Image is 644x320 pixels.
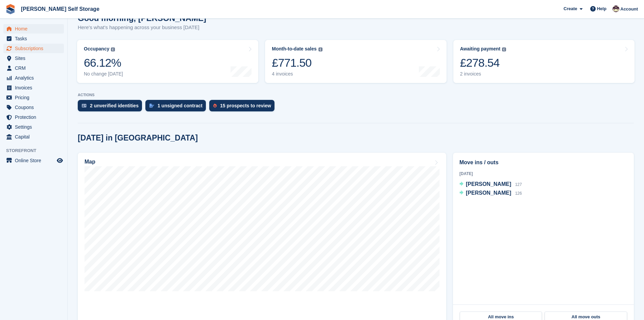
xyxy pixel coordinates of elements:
[15,93,55,102] span: Pricing
[15,122,55,132] span: Settings
[515,182,522,187] span: 127
[6,147,67,154] span: Storefront
[15,112,55,122] span: Protection
[620,6,638,13] span: Account
[459,180,522,189] a: [PERSON_NAME] 127
[84,46,109,52] div: Occupancy
[15,156,55,165] span: Online Store
[213,104,217,108] img: prospect-51fa495bee0391a8d652442698ab0144808aea92771e9ea1ae160a38d050c398.svg
[15,73,55,83] span: Analytics
[78,93,634,97] p: ACTIONS
[56,156,64,165] a: Preview store
[459,158,627,167] h2: Move ins / outs
[466,190,511,196] span: [PERSON_NAME]
[460,56,506,70] div: £278.54
[149,104,154,108] img: contract_signature_icon-13c848040528278c33f63329250d36e43548de30e8caae1d1a13099fd9432cc5.svg
[84,56,123,70] div: 66.12%
[3,112,64,122] a: menu
[145,100,209,115] a: 1 unsigned contract
[3,44,64,53] a: menu
[15,24,55,34] span: Home
[5,4,16,14] img: stora-icon-8386f47178a22dfd0bd8f6a31ec36ba5ce8667c1dd55bd0f319d3a0aa187defe.svg
[272,56,322,70] div: £771.50
[3,156,64,165] a: menu
[460,71,506,77] div: 2 invoices
[78,100,145,115] a: 2 unverified identities
[453,40,635,83] a: Awaiting payment £278.54 2 invoices
[3,63,64,73] a: menu
[3,122,64,132] a: menu
[15,54,55,63] span: Sites
[613,5,619,12] img: Jacob Esser
[15,83,55,92] span: Invoices
[502,47,506,51] img: icon-info-grey-7440780725fd019a000dd9b08b2336e03edf1995a4989e88bcd33f0948082b44.svg
[3,132,64,142] a: menu
[15,132,55,142] span: Capital
[3,24,64,34] a: menu
[515,191,522,196] span: 126
[77,40,258,83] a: Occupancy 66.12% No change [DATE]
[15,63,55,73] span: CRM
[459,171,627,177] div: [DATE]
[3,83,64,92] a: menu
[82,104,87,108] img: verify_identity-adf6edd0f0f0b5bbfe63781bf79b02c33cf7c696d77639b501bdc392416b5a36.svg
[318,47,323,51] img: icon-info-grey-7440780725fd019a000dd9b08b2336e03edf1995a4989e88bcd33f0948082b44.svg
[459,189,522,198] a: [PERSON_NAME] 126
[78,133,198,143] h2: [DATE] in [GEOGRAPHIC_DATA]
[15,103,55,112] span: Coupons
[18,3,102,15] a: [PERSON_NAME] Self Storage
[272,46,316,52] div: Month-to-date sales
[460,46,501,52] div: Awaiting payment
[3,103,64,112] a: menu
[85,159,95,165] h2: Map
[3,73,64,83] a: menu
[220,103,271,108] div: 15 prospects to review
[78,24,206,31] p: Here's what's happening across your business [DATE]
[597,5,606,12] span: Help
[15,44,55,53] span: Subscriptions
[3,93,64,102] a: menu
[272,71,322,77] div: 4 invoices
[90,103,139,108] div: 2 unverified identities
[3,54,64,63] a: menu
[3,34,64,43] a: menu
[111,47,115,51] img: icon-info-grey-7440780725fd019a000dd9b08b2336e03edf1995a4989e88bcd33f0948082b44.svg
[564,5,577,12] span: Create
[209,100,278,115] a: 15 prospects to review
[265,40,446,83] a: Month-to-date sales £771.50 4 invoices
[158,103,202,108] div: 1 unsigned contract
[84,71,123,77] div: No change [DATE]
[466,181,511,187] span: [PERSON_NAME]
[15,34,55,43] span: Tasks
